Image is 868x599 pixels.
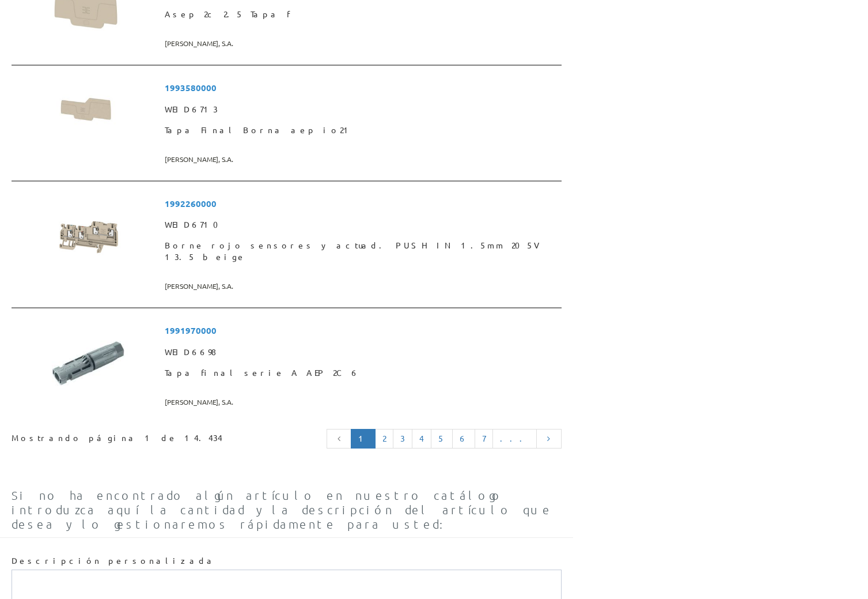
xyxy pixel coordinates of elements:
[452,429,475,449] a: 6
[351,429,376,449] a: Página actual
[475,429,493,449] a: 7
[165,320,557,341] span: 1991970000
[12,428,230,444] div: Mostrando página 1 de 14.434
[492,429,537,449] a: ...
[165,99,557,120] span: WEID6713
[12,488,552,531] span: Si no ha encontrado algún artículo en nuestro catálogo introduzca aquí la cantidad y la descripci...
[45,193,131,280] img: Foto artículo Borne rojo sensores y actuad. PUSH IN 1.5mm 205V 13.5 beige (150x150)
[12,555,216,567] label: Descripción personalizada
[412,429,431,449] a: 4
[165,150,557,169] span: [PERSON_NAME], S.A.
[165,214,557,235] span: WEID6710
[536,429,562,449] a: Página siguiente
[165,77,557,99] span: 1993580000
[165,363,557,383] span: Tapa final serie A AEP 2C 6
[393,429,412,449] a: 3
[165,4,557,25] span: Asep 2c 2.5 Tapa f
[165,277,557,296] span: [PERSON_NAME], S.A.
[165,193,557,214] span: 1992260000
[327,429,352,449] a: Página anterior
[375,429,393,449] a: 2
[431,429,453,449] a: 5
[45,320,131,406] img: Foto artículo Tapa final serie A AEP 2C 6 (150x150)
[165,235,557,268] span: Borne rojo sensores y actuad. PUSH IN 1.5mm 205V 13.5 beige
[165,393,557,412] span: [PERSON_NAME], S.A.
[165,342,557,363] span: WEID6698
[165,120,557,141] span: Tapa Final Borna aep io21
[165,34,557,53] span: [PERSON_NAME], S.A.
[45,77,156,156] img: Foto artículo Tapa Final Borna aep io21 (192x136.32)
